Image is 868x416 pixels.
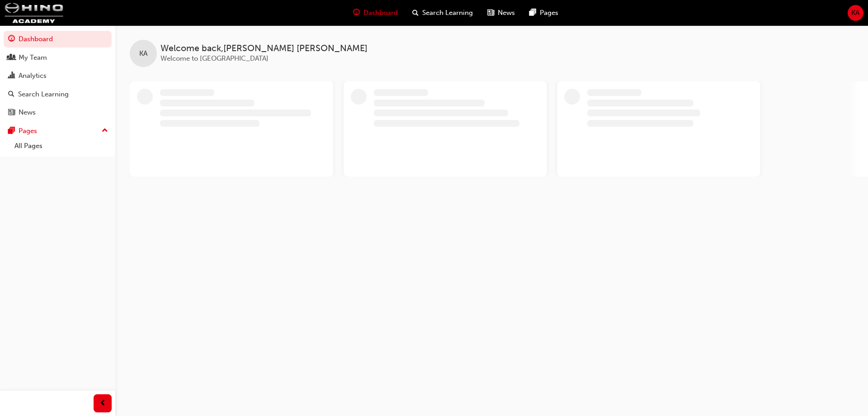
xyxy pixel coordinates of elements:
span: guage-icon [353,7,360,19]
span: news-icon [487,7,494,19]
a: pages-iconPages [522,4,566,22]
a: Analytics [4,67,112,84]
a: All Pages [11,139,112,153]
span: up-icon [102,125,108,137]
span: people-icon [8,54,15,62]
span: KA [851,8,859,18]
div: News [19,107,36,118]
span: Search Learning [422,8,473,18]
span: Welcome back , [PERSON_NAME] [PERSON_NAME] [160,43,368,54]
a: My Team [4,49,112,66]
a: News [4,104,112,121]
div: Search Learning [18,89,69,100]
span: news-icon [8,109,15,117]
a: guage-iconDashboard [346,4,405,22]
div: Pages [19,126,37,136]
span: pages-icon [8,127,15,135]
img: hinoacademy [5,3,63,23]
a: search-iconSearch Learning [405,4,480,22]
span: pages-icon [529,7,536,19]
button: Pages [4,123,112,139]
span: News [498,8,515,18]
a: news-iconNews [480,4,522,22]
span: search-icon [8,91,14,99]
span: search-icon [412,7,419,19]
span: Welcome to [GEOGRAPHIC_DATA] [160,54,269,62]
span: prev-icon [99,398,106,409]
a: Dashboard [4,31,112,48]
button: DashboardMy TeamAnalyticsSearch LearningNews [4,29,112,123]
button: KA [848,5,863,21]
span: guage-icon [8,35,15,43]
span: KA [139,48,147,59]
span: chart-icon [8,72,15,80]
span: Dashboard [363,8,398,18]
div: My Team [19,53,47,63]
a: Search Learning [4,86,112,103]
span: Pages [540,8,558,18]
div: Analytics [19,71,47,81]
